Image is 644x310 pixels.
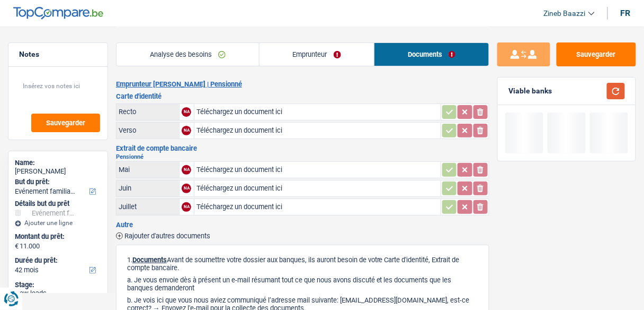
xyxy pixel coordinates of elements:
[182,184,191,193] div: NA
[15,159,101,167] div: Name:
[116,232,210,239] button: Rajouter d'autres documents
[31,114,100,132] button: Sauvegarder
[15,232,99,241] label: Montant du prêt:
[119,166,177,174] div: Mai
[124,232,210,239] span: Rajouter d'autres documents
[374,43,489,66] a: Documents
[116,80,489,89] h2: Emprunteur [PERSON_NAME] | Pensionné
[15,178,99,186] label: But du prêt:
[127,256,478,272] p: 1. Avant de soumettre votre dossier aux banques, ils auront besoin de votre Carte d'identité, Ext...
[557,42,636,66] button: Sauvegarder
[260,43,374,66] a: Emprunteur
[116,93,489,100] h3: Carte d'identité
[182,202,191,212] div: NA
[119,184,177,192] div: Juin
[15,200,101,208] div: Détails but du prêt
[182,126,191,135] div: NA
[116,145,489,152] h3: Extrait de compte bancaire
[15,256,99,265] label: Durée du prêt:
[46,119,85,126] span: Sauvegarder
[15,289,101,298] div: New leads
[535,5,595,22] a: Zineb Baazzi
[132,256,167,264] span: Documents
[116,154,489,160] h2: Pensionné
[621,8,631,18] div: fr
[15,281,101,289] div: Stage:
[119,108,177,116] div: Recto
[544,9,586,18] span: Zineb Baazzi
[13,7,103,20] img: TopCompare Logo
[508,87,552,96] div: Viable banks
[116,221,489,228] h3: Autre
[182,165,191,175] div: NA
[19,50,97,59] h5: Notes
[15,167,101,176] div: [PERSON_NAME]
[127,276,478,292] p: a. Je vous envoie dès à présent un e-mail résumant tout ce que nous avons discuté et les doc...
[15,242,19,251] span: €
[119,203,177,211] div: Juillet
[117,43,259,66] a: Analyse des besoins
[182,107,191,117] div: NA
[15,219,101,227] div: Ajouter une ligne
[119,126,177,134] div: Verso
